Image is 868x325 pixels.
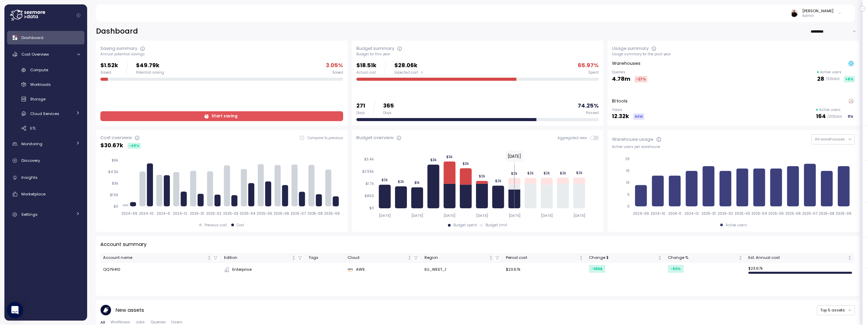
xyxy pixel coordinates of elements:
p: $49.79k [136,61,164,70]
div: Not sorted [738,255,743,260]
button: Top 5 assets [817,305,855,315]
p: Admin [802,14,833,18]
tspan: $2k [543,171,550,175]
tspan: 2025-09 [837,211,852,216]
span: Compute [30,67,48,73]
tspan: 2025-01 [702,211,716,216]
div: NEW [633,113,644,120]
div: -48 % [127,143,141,149]
th: CloudNot sorted [345,253,422,263]
span: Settings [21,212,38,217]
div: Change $ [589,255,656,261]
div: AWS [348,267,419,273]
p: $28.06k [394,61,423,70]
p: 4.78m [612,75,630,84]
div: Days [383,111,394,115]
div: Cost [237,223,244,228]
tspan: $6k [111,158,118,162]
h2: Dashboard [96,26,138,36]
p: Account summary [100,241,146,248]
tspan: 15 [626,169,630,173]
tspan: [DATE] [411,213,423,218]
tspan: 2025-02 [206,211,222,216]
div: +8 % [844,76,855,82]
tspan: $3k [430,158,436,162]
th: RegionNot sorted [422,253,503,263]
tspan: [DATE] [379,213,391,218]
tspan: 2025-04 [240,211,256,216]
tspan: 2025-03 [735,211,750,216]
p: 12.32k [612,112,629,121]
th: Change $Not sorted [586,253,665,263]
span: Queries [151,320,166,324]
div: Budget summary [356,45,394,52]
tspan: $850 [364,194,374,198]
a: Cost Overview [7,47,84,61]
tspan: 2025-08 [308,211,323,216]
div: -27 % [635,76,647,82]
button: Collapse navigation [74,13,83,18]
tspan: 2024-09 [633,211,649,216]
span: Dashboard [21,35,43,40]
span: Discovery [21,158,40,163]
div: Budget limit [486,223,507,228]
div: Not sorted [847,255,852,260]
tspan: 2024-11 [668,211,682,216]
tspan: $1.7k [366,181,374,186]
tspan: 2024-11 [157,211,170,216]
a: Compute [7,64,84,76]
span: Marketplace [21,191,45,197]
th: Account nameNot sorted [100,253,221,263]
th: EditionNot sorted [221,253,306,263]
tspan: [DATE] [508,213,520,218]
tspan: $2k [398,179,404,184]
tspan: $2k [576,171,582,175]
tspan: [DATE] [443,213,455,218]
a: Start saving [100,111,343,121]
a: Marketplace [7,187,84,201]
div: Active users [726,223,747,228]
tspan: 2025-05 [769,211,785,216]
tspan: $2.55k [362,169,374,174]
span: All warehouses [815,136,845,142]
tspan: 2024-10 [139,211,154,216]
tspan: 2025-07 [291,211,307,216]
a: Dashboard [7,31,84,44]
div: Saved [332,70,343,75]
tspan: 2025-08 [820,211,835,216]
p: BI tools [612,98,628,104]
tspan: $2k [511,171,517,176]
div: Cloud [348,255,406,261]
span: Insights [21,175,38,180]
div: Days [356,111,365,115]
p: 28 [817,75,824,84]
div: Open Intercom Messenger [7,302,23,318]
tspan: 10 [626,180,630,185]
span: Workloads [30,82,51,87]
tspan: 2025-01 [190,211,204,216]
tspan: 2025-03 [223,211,239,216]
tspan: $2k [559,171,566,175]
div: Tags [309,255,342,261]
p: Active users [820,70,842,75]
div: Warehouse usage [612,136,653,143]
div: -60 % [668,265,684,273]
p: Views [612,108,644,112]
a: Workloads [7,79,84,90]
tspan: 2025-09 [325,211,340,216]
div: Not sorted [657,255,662,260]
tspan: $0 [369,206,374,210]
p: Compare to previous [308,136,343,140]
tspan: $1.5k [110,193,118,197]
div: Change % [668,255,737,261]
p: / 213 total [827,114,842,119]
div: Not sorted [407,255,412,260]
span: Users [171,320,182,324]
div: Not sorted [207,255,212,260]
tspan: $3k [112,181,118,186]
tspan: $3k [446,155,453,159]
p: Warehouses [612,60,640,67]
div: Saving summary [100,45,137,52]
tspan: $2k [381,178,388,182]
p: / 53 total [826,77,840,81]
